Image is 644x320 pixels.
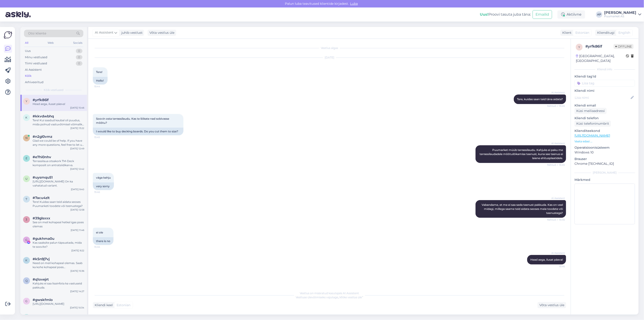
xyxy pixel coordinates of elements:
[33,281,84,290] div: Kahjuks ei saa lisainfota ka vastuseid pakkuda.
[517,97,563,101] span: Tere, kuidas saan teid täna aidata?
[33,114,54,118] span: #kkvdwbhq
[26,99,27,103] span: y
[574,139,635,143] p: Vaata edasi ...
[148,30,176,36] div: Võta vestlus üle
[76,55,82,60] div: 0
[548,91,565,94] span: AI Assistent
[604,11,641,18] a: [PERSON_NAME]Puumarket AS
[574,103,635,108] p: Kliendi email
[26,116,28,119] span: k
[70,126,84,130] div: [DATE] 13:22
[96,231,103,234] span: ei ole
[26,218,27,221] span: 3
[574,177,635,182] p: Märkmed
[44,88,64,92] span: Kõik vestlused
[33,155,51,159] span: #e7hi0nhv
[33,220,84,228] div: See on meil kohapeal hetkel igas poes olemas
[574,121,611,127] div: Küsi telefoninumbrit
[71,249,84,252] div: [DATE] 9:22
[70,167,84,171] div: [DATE] 12:42
[33,200,84,208] div: Tere! Kuidas saan teid aidata seoses Puumarketi toodete või teenustega?
[94,245,111,249] span: 15:46
[93,128,183,135] div: I would like to buy decking boards. Do you cut them to size?
[530,258,563,261] span: Head aega, ilusat päeva!
[576,54,626,63] div: [GEOGRAPHIC_DATA], [GEOGRAPHIC_DATA]
[33,314,53,318] span: #vwlz8yma
[70,290,84,293] div: [DATE] 14:27
[93,182,114,190] div: very sorry
[26,299,28,303] span: g
[33,175,53,179] span: #uysmqu51
[25,55,47,60] div: Minu vestlused
[547,163,565,167] span: Nähtud ✓ 15:45
[33,257,50,261] span: #k5n9j7vj
[70,269,84,273] div: [DATE] 15:36
[33,139,84,147] div: Glad we could be of help. If you have any more questions, feel free to let us know and we’ll be h...
[33,98,49,102] span: #yrfk86lf
[300,291,359,295] span: Vestlus on määratud kasutajale AI Assistent
[538,302,566,308] div: Võta vestlus üle
[120,30,143,35] div: juhib vestlust
[25,80,43,85] div: Arhiveeritud
[33,298,53,302] span: #gwskfmlo
[574,145,635,150] p: Operatsioonisüsteem
[96,70,102,74] span: Tere!
[33,135,52,139] span: #n2gl0vmz
[574,80,635,87] input: Lisa tag
[574,133,610,138] a: [URL][DOMAIN_NAME]
[95,30,113,35] span: AI Assistent
[574,74,635,79] p: Kliendi tag'id
[26,157,27,160] span: e
[482,203,564,215] span: Vabandame, et me ei saa seda teenust pakkuda. Kas on veel midagi, millega saame teid aidata seose...
[574,116,635,121] p: Kliendi telefon
[575,30,589,35] span: Estonian
[117,303,130,308] span: Estonian
[574,171,635,175] div: [PERSON_NAME]
[24,40,29,46] div: All
[28,31,46,36] span: Otsi kliente
[96,176,111,179] span: väga kahju
[596,11,602,18] div: AP
[26,259,28,262] span: k
[26,238,28,242] span: g
[93,77,108,85] div: Hello!
[578,45,580,49] span: y
[338,296,363,299] i: „Võtke vestlus üle”
[26,197,27,201] span: 7
[76,49,82,53] div: 0
[33,179,84,188] div: [URL][DOMAIN_NAME] On ka vahatatud variant.
[94,190,111,194] span: 15:46
[25,136,28,140] span: n
[33,277,49,281] span: #q1ovejrt
[33,241,84,249] div: Kas saaksite palun täpsustada, mida te soovite?
[296,296,363,299] span: Vestluse ülevõtmiseks vajutage
[94,136,111,139] span: 15:45
[76,61,82,66] div: 0
[547,104,565,108] span: Nähtud ✓ 15:45
[25,61,47,66] div: Tiimi vestlused
[70,147,84,150] div: [DATE] 12:49
[557,10,585,19] div: Aktiivne
[25,49,31,53] div: Uus
[71,188,84,191] div: [DATE] 9:40
[33,216,50,220] span: #39glsxxx
[71,228,84,232] div: [DATE] 11:46
[533,10,552,19] button: Emailid
[574,150,635,155] p: Windows 10
[574,88,635,93] p: Kliendi nimi
[595,30,615,35] div: Klienditugi
[33,261,84,269] div: Need on meil kohapeal olemas. Saab ka kohe kohapeal poes [PERSON_NAME] osta.
[93,46,566,50] div: Vestlus algas
[548,196,565,200] span: AI Assistent
[33,159,84,167] div: Terrassilaua otsakork TM-Deck komposiit on antratsiidikarva.
[25,74,31,78] div: Kõik
[614,44,634,49] span: Offline
[480,12,531,17] div: Proovi tasuta juba täna:
[574,128,635,133] p: Klienditeekond
[25,279,28,282] span: q
[4,31,12,39] img: Askly Logo
[25,68,42,72] div: AI Assistent
[33,237,54,241] span: #gukhma0u
[575,95,630,100] input: Lisa nimi
[47,40,55,46] div: Web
